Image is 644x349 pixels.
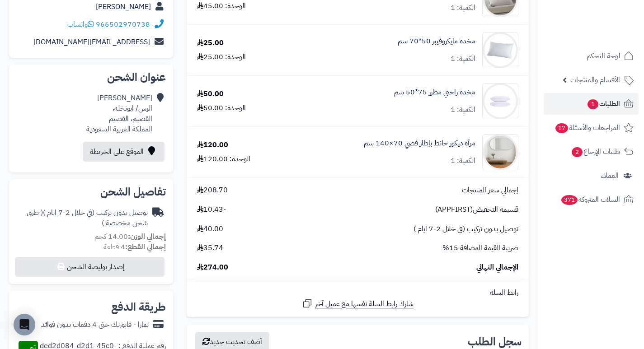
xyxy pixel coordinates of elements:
span: شارك رابط السلة نفسها مع عميل آخر [315,299,414,309]
div: الكمية: 1 [451,156,475,166]
img: 1746950368-1-90x90.jpg [483,83,518,119]
div: الكمية: 1 [451,105,475,115]
span: 371 [561,195,578,205]
span: 40.00 [197,224,223,234]
div: الكمية: 1 [451,54,475,64]
img: 1753786058-1-90x90.jpg [483,134,518,170]
small: 14.00 كجم [94,231,166,242]
a: طلبات الإرجاع2 [544,141,639,163]
div: تمارا - فاتورتك حتى 4 دفعات بدون فوائد [41,320,149,330]
div: 50.00 [197,89,224,99]
span: طلبات الإرجاع [571,145,620,158]
span: قسيمة التخفيض(APPFIRST) [435,205,518,215]
div: [PERSON_NAME] الرس/ ابونخله، القصيم، القصيم المملكة العربية السعودية [86,93,152,134]
div: الوحدة: 50.00 [197,103,246,113]
span: الإجمالي النهائي [476,262,518,273]
a: العملاء [544,165,639,186]
div: 25.00 [197,38,224,48]
a: 966502970738 [96,19,150,30]
span: 208.70 [197,185,228,195]
div: الوحدة: 45.00 [197,1,246,11]
div: 120.00 [197,140,228,150]
span: المراجعات والأسئلة [555,121,620,134]
strong: إجمالي الوزن: [128,231,166,242]
span: الأقسام والمنتجات [570,74,620,86]
span: 1 [588,99,598,109]
img: 1703426873-pillow-90x90.png [483,32,518,68]
button: إصدار بوليصة الشحن [15,257,165,277]
div: رابط السلة [190,288,525,298]
span: توصيل بدون تركيب (في خلال 2-7 ايام ) [414,224,518,234]
span: لوحة التحكم [587,50,620,62]
span: 2 [572,147,583,157]
a: واتساب [67,19,94,30]
span: السلات المتروكة [560,193,620,206]
div: توصيل بدون تركيب (في خلال 2-7 ايام ) [16,208,148,228]
span: 17 [555,123,568,133]
span: 274.00 [197,262,228,273]
a: مخدة مايكروفيبر 50*70 سم [398,36,475,47]
a: الطلبات1 [544,93,639,115]
span: العملاء [601,169,619,182]
div: الوحدة: 120.00 [197,154,250,164]
span: الطلبات [587,98,620,110]
a: مرآة ديكور حائط بإطار فضي 70×140 سم [364,138,475,149]
div: الوحدة: 25.00 [197,52,246,62]
img: logo-2.png [583,24,635,43]
small: 4 قطعة [103,242,166,252]
a: مخدة راحتي مطرز 75*50 سم [394,87,475,98]
a: شارك رابط السلة نفسها مع عميل آخر [302,298,414,309]
h2: تفاصيل الشحن [16,186,166,197]
span: ضريبة القيمة المضافة 15% [442,243,518,253]
h3: سجل الطلب [468,336,522,347]
span: ( طرق شحن مخصصة ) [27,207,148,228]
span: إجمالي سعر المنتجات [462,185,518,195]
a: [PERSON_NAME] [96,1,151,12]
a: السلات المتروكة371 [544,189,639,210]
span: -10.43 [197,205,226,215]
a: الموقع على الخريطة [83,142,165,162]
div: الكمية: 1 [451,3,475,13]
div: Open Intercom Messenger [14,314,35,335]
span: 35.74 [197,243,223,253]
a: المراجعات والأسئلة17 [544,117,639,139]
h2: طريقة الدفع [111,302,166,312]
a: لوحة التحكم [544,45,639,67]
h2: عنوان الشحن [16,72,166,83]
a: [EMAIL_ADDRESS][DOMAIN_NAME] [33,37,150,47]
strong: إجمالي القطع: [125,242,166,252]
